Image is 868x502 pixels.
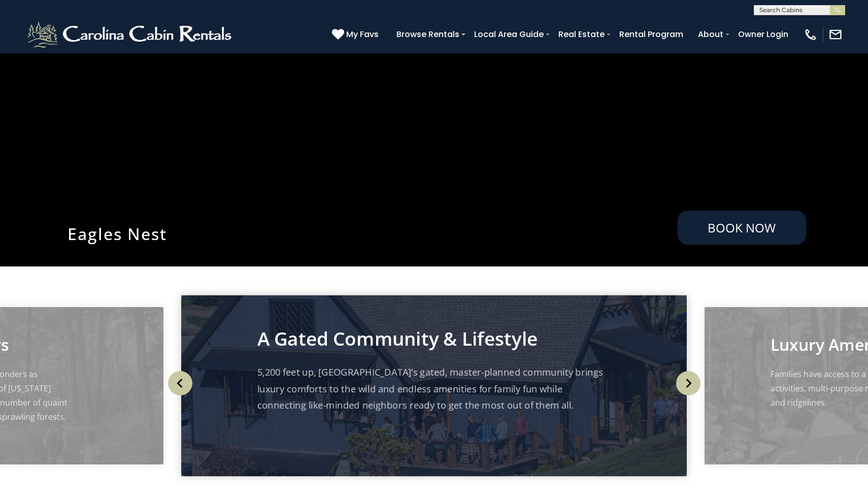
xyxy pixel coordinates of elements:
[553,25,610,43] a: Real Estate
[257,330,611,346] p: A Gated Community & Lifestyle
[25,19,236,50] img: White-1-2.png
[168,371,192,395] img: arrow
[676,371,700,395] img: arrow
[332,28,381,41] a: My Favs
[60,223,425,245] h1: Eagles Nest
[828,27,843,42] img: mail-regular-white.png
[614,25,688,43] a: Rental Program
[163,360,196,406] button: Previous
[677,211,806,245] a: Book Now
[257,364,611,413] p: 5,200 feet up, [GEOGRAPHIC_DATA]’s gated, master-planned community brings luxury comforts to the ...
[693,25,728,43] a: About
[469,25,549,43] a: Local Area Guide
[346,28,379,41] span: My Favs
[733,25,793,43] a: Owner Login
[672,360,705,406] button: Next
[391,25,464,43] a: Browse Rentals
[804,27,818,42] img: phone-regular-white.png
